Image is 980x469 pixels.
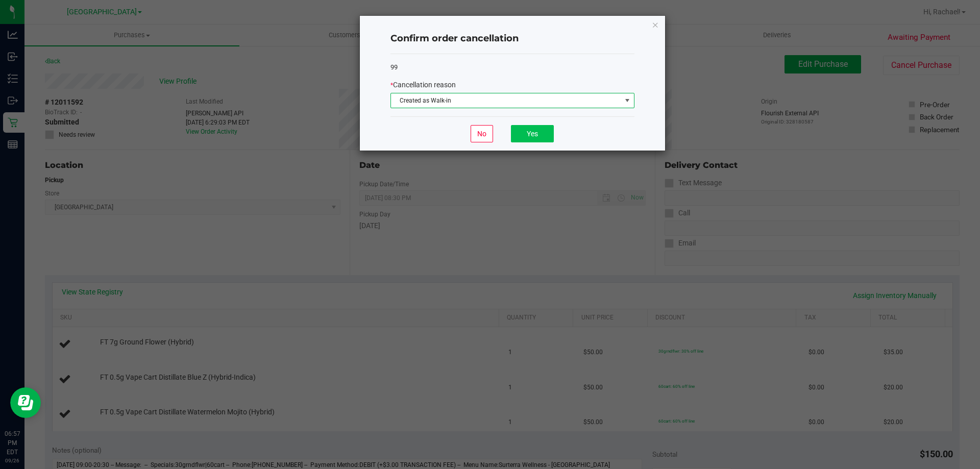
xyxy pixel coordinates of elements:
button: Close [652,18,659,31]
span: 99 [390,63,398,71]
h4: Confirm order cancellation [390,32,634,45]
button: No [471,125,493,142]
span: Cancellation reason [393,81,456,89]
button: Yes [511,125,554,142]
iframe: Resource center [10,387,41,418]
span: Created as Walk-in [391,93,621,108]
